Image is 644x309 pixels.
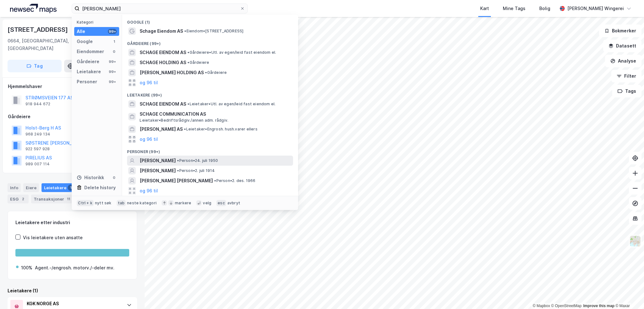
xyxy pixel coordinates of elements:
div: esc [216,200,226,206]
a: Mapbox [533,304,550,308]
div: neste kategori [127,201,157,206]
div: Ctrl + k [77,200,94,206]
span: Gårdeiere [205,70,227,75]
button: Tag [8,60,62,72]
span: [PERSON_NAME] [PERSON_NAME] [140,177,213,185]
button: Analyse [605,55,641,67]
div: Gårdeiere (99+) [122,36,298,47]
div: 918 944 672 [25,102,50,107]
div: 1 [68,185,74,191]
div: Hjemmelshaver [8,83,137,90]
div: Eiere [23,183,39,192]
div: velg [203,201,211,206]
button: Bokmerker [599,25,641,37]
div: 99+ [108,29,117,34]
div: Google (1) [122,15,298,26]
span: • [177,168,179,173]
span: • [187,60,189,65]
span: Eiendom • [STREET_ADDRESS] [184,29,243,34]
div: 0664, [GEOGRAPHIC_DATA], [GEOGRAPHIC_DATA] [8,37,88,52]
a: Improve this map [583,304,614,308]
div: Leietakere [42,183,76,192]
div: Google [77,38,93,45]
button: og 96 til [140,79,158,86]
div: 11 [65,196,72,202]
div: 989 007 114 [25,162,50,167]
span: Leietaker • Bedriftsrådgiv./annen adm. rådgiv. [140,118,228,123]
div: Leietakere [77,68,101,75]
div: avbryt [227,201,240,206]
span: • [214,178,216,183]
span: • [205,70,207,75]
div: 99+ [108,59,117,64]
img: Z [629,235,641,247]
div: Gårdeiere [8,113,137,120]
div: Personer (99+) [122,144,298,156]
div: Delete history [84,184,116,191]
div: 922 597 928 [25,146,50,152]
div: Info [8,183,21,192]
div: Transaksjoner [31,195,74,203]
div: Eiendommer [77,48,104,55]
span: [PERSON_NAME] [140,167,176,174]
div: Agent.-/engrosh. motorv./-deler mv. [35,264,114,272]
span: Gårdeiere • Utl. av egen/leid fast eiendom el. [187,50,276,55]
div: Leietakere etter industri [15,219,129,226]
button: og 96 til [140,135,158,143]
span: [PERSON_NAME] [140,157,176,164]
div: [STREET_ADDRESS] [8,25,69,35]
div: nytt søk [95,201,112,206]
span: Person • 2. juli 1914 [177,168,215,173]
span: [PERSON_NAME] HOLDING AS [140,69,204,76]
div: Kart [480,5,489,12]
div: 100% [21,264,32,272]
div: Alle [77,28,85,35]
iframe: Chat Widget [613,279,644,309]
span: SCHAGE EIENDOM AS [140,49,186,56]
span: • [187,102,189,106]
span: Leietaker • Utl. av egen/leid fast eiendom el. [187,102,275,107]
div: Gårdeiere [77,58,99,65]
div: Leietakere (1) [8,287,137,295]
button: Tags [612,85,641,97]
span: Gårdeiere [187,60,209,65]
input: Søk på adresse, matrikkel, gårdeiere, leietakere eller personer [80,4,240,13]
div: [PERSON_NAME] Wingerei [567,5,624,12]
span: • [177,158,179,163]
div: 0 [112,49,117,54]
div: Bolig [539,5,550,12]
button: Datasett [603,40,641,52]
span: • [184,29,186,33]
div: KGK NORGE AS [27,300,120,307]
div: Historikk [77,174,104,181]
div: Vis leietakere uten ansatte [23,234,83,241]
div: markere [175,201,191,206]
button: og 96 til [140,187,158,195]
span: SCHAGE EIENDOM AS [140,100,186,108]
div: 0 [112,175,117,180]
div: Leietakere (99+) [122,88,298,99]
span: SCHAGE COMMUNICATION AS [140,110,291,118]
span: [PERSON_NAME] AS [140,125,183,133]
div: 99+ [108,79,117,84]
div: 99+ [108,69,117,74]
span: SCHAGE HOLDING AS [140,59,186,66]
span: Person • 2. des. 1966 [214,178,255,183]
span: Leietaker • Engrosh. hush.varer ellers [184,127,257,132]
span: • [187,50,189,55]
div: tab [117,200,126,206]
div: 1 [112,39,117,44]
img: logo.a4113a55bc3d86da70a041830d287a7e.svg [10,4,57,13]
div: 2 [20,196,26,202]
div: Kategori [77,20,119,25]
div: ESG [8,195,29,203]
div: Mine Tags [503,5,525,12]
a: OpenStreetMap [551,304,582,308]
button: Filter [611,70,641,82]
div: Personer [77,78,97,86]
span: Schage Eiendom AS [140,27,183,35]
span: • [184,127,186,131]
span: Person • 24. juli 1950 [177,158,218,163]
div: 968 249 134 [25,132,50,137]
